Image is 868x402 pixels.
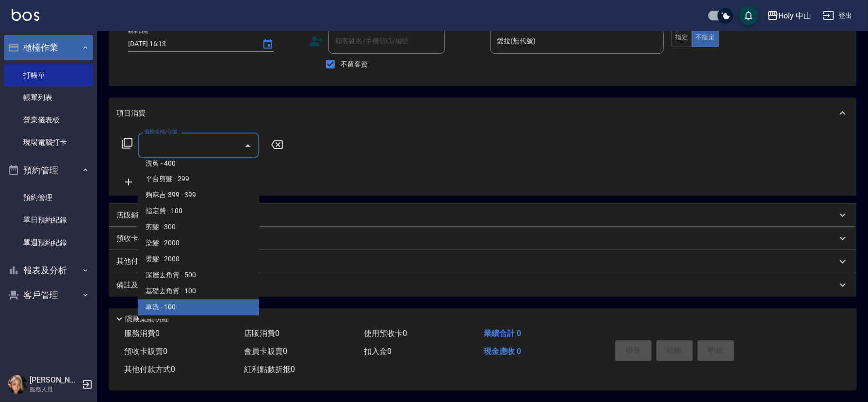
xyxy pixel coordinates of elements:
[109,98,856,129] div: 項目消費
[4,64,93,86] a: 打帳單
[124,329,160,338] span: 服務消費 0
[138,235,259,251] span: 染髮 - 2000
[4,86,93,109] a: 帳單列表
[138,155,259,171] span: 洗剪 - 400
[145,128,177,135] label: 服務名稱/代號
[4,283,93,308] button: 客戶管理
[12,9,39,21] img: Logo
[109,203,856,227] div: 店販銷售
[124,347,167,356] span: 預收卡販賣 0
[4,109,93,131] a: 營業儀表板
[341,59,368,69] span: 不留客資
[128,28,148,35] label: 帳單日期
[244,329,279,338] span: 店販消費 0
[138,300,259,316] span: 單洗 - 100
[138,187,259,203] span: 夠麻吉-399 - 399
[116,210,146,220] p: 店販銷售
[125,314,169,324] p: 隱藏業績明細
[364,329,407,338] span: 使用預收卡 0
[763,6,816,26] button: Holy 中山
[116,280,153,290] p: 備註及來源
[30,375,79,385] h5: [PERSON_NAME]
[124,365,175,374] span: 其他付款方式 0
[4,209,93,231] a: 單日預約紀錄
[4,258,93,283] button: 報表及分析
[109,227,856,250] div: 預收卡販賣
[116,234,153,244] p: 預收卡販賣
[30,385,79,394] p: 服務人員
[109,273,856,297] div: 備註及來源
[138,268,259,284] span: 深層去角質 - 500
[692,28,719,47] button: 不指定
[779,10,812,22] div: Holy 中山
[138,203,259,219] span: 指定費 - 100
[116,108,146,118] p: 項目消費
[8,375,27,394] img: Person
[240,138,256,153] button: Close
[4,131,93,153] a: 現場電腦打卡
[4,158,93,183] button: 預約管理
[116,256,165,267] p: 其他付款方式
[671,28,692,47] button: 指定
[4,186,93,209] a: 預約管理
[256,33,279,56] button: Choose date, selected date is 2025-08-10
[138,219,259,235] span: 剪髮 - 300
[819,7,856,25] button: 登出
[364,347,392,356] span: 扣入金 0
[138,284,259,300] span: 基礎去角質 - 100
[138,171,259,187] span: 平台剪髮 - 299
[4,232,93,254] a: 單週預約紀錄
[244,365,295,374] span: 紅利點數折抵 0
[128,36,252,52] input: YYYY/MM/DD hh:mm
[739,6,758,25] button: save
[4,35,93,60] button: 櫃檯作業
[109,250,856,273] div: 其他付款方式
[484,347,521,356] span: 現金應收 0
[244,347,287,356] span: 會員卡販賣 0
[138,251,259,268] span: 燙髮 - 2000
[484,329,521,338] span: 業績合計 0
